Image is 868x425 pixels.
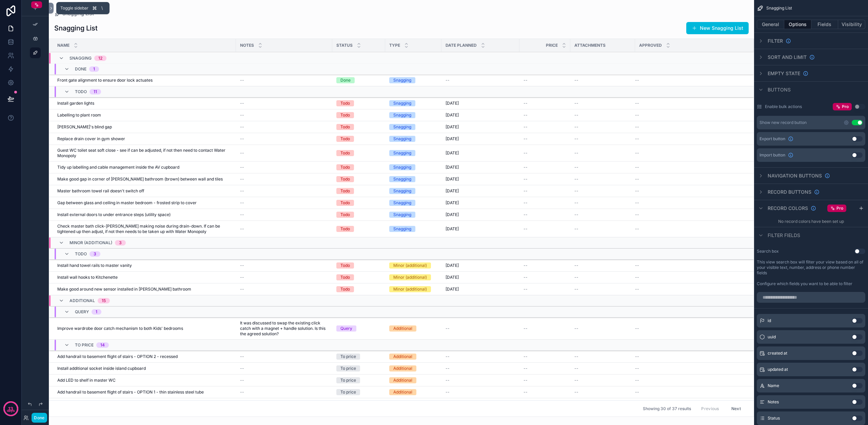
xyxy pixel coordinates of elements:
[393,77,411,83] div: Snagging
[811,20,839,29] button: Fields
[784,20,811,29] button: Options
[393,325,412,332] div: Additional
[57,286,232,292] a: Make good around new sensor installed in [PERSON_NAME] bathroom
[54,10,94,17] a: Snagging List
[635,124,639,130] span: --
[340,124,350,130] div: Todo
[336,200,381,206] a: Todo
[446,263,459,268] span: [DATE]
[393,150,411,156] div: Snagging
[524,263,566,268] a: --
[524,150,528,156] span: --
[240,176,328,182] a: --
[524,200,528,206] span: --
[393,100,411,106] div: Snagging
[57,212,171,217] span: Install external doors to under entrance steps (utility space)
[57,176,223,182] span: Make good gap in corner of [PERSON_NAME] bathroom (brown) between wall and tiles
[57,112,232,118] a: Labelling to plant room
[635,188,639,194] span: --
[524,188,528,194] span: --
[389,325,437,332] a: Additional
[524,124,566,130] a: --
[389,164,437,170] a: Snagging
[75,89,87,94] span: Todo
[240,78,244,83] span: --
[446,354,450,359] span: --
[635,226,746,232] a: --
[57,101,232,106] a: Install garden lights
[240,275,328,280] a: --
[57,366,146,371] span: Install additional socket inside island cupboard
[240,286,328,292] a: --
[57,78,153,83] span: Front gate alignment to ensure door lock actuates
[635,136,746,142] a: --
[574,101,631,106] a: --
[336,274,381,280] a: Todo
[524,78,566,83] a: --
[574,101,578,106] span: --
[574,165,631,170] a: --
[446,165,515,170] a: [DATE]
[393,354,412,360] div: Additional
[574,212,578,217] span: --
[340,188,350,194] div: Todo
[524,326,528,331] span: --
[574,150,578,156] span: --
[57,263,232,268] a: Install hand towel rails to master vanity
[635,176,639,182] span: --
[446,200,515,206] a: [DATE]
[635,165,639,170] span: --
[524,176,528,182] span: --
[524,136,566,142] a: --
[393,112,411,118] div: Snagging
[336,124,381,130] a: Todo
[393,176,411,182] div: Snagging
[57,124,232,130] a: [PERSON_NAME]'s blind gap
[765,104,802,109] label: Enable bulk actions
[574,112,631,118] a: --
[340,212,350,218] div: Todo
[340,365,356,371] div: To price
[524,136,528,142] span: --
[393,274,427,280] div: Minor (additional)
[393,136,411,142] div: Snagging
[635,136,639,142] span: --
[446,326,450,331] span: --
[336,262,381,269] a: Todo
[240,200,328,206] a: --
[524,275,566,280] a: --
[524,263,528,268] span: --
[57,148,232,158] a: Guest WC toilet seat soft close - see if can be adjusted, if not then need to contact Water Monopoly
[757,259,865,276] label: This view search box will filter your view based on all of your visible text, number, address or ...
[524,101,528,106] span: --
[389,188,437,194] a: Snagging
[389,286,437,292] a: Minor (additional)
[57,224,232,234] a: Check master bath click-[PERSON_NAME] making noise during drain-down. If can be tightened up then...
[336,176,381,182] a: Todo
[635,286,746,292] a: --
[393,188,411,194] div: Snagging
[240,226,328,232] a: --
[574,326,578,331] span: --
[757,281,852,286] label: Configure which fields you want to be able to filter
[57,200,197,206] span: Gap between glass and ceiling in master bedroom - frosted strip to cover
[240,320,328,337] span: It was discussed to swap the existing click catch with a magnet + handle solution. Is this the ag...
[240,78,328,83] a: --
[389,124,437,130] a: Snagging
[635,176,746,182] a: --
[574,326,631,331] a: --
[446,101,459,106] span: [DATE]
[574,136,578,142] span: --
[336,150,381,156] a: Todo
[524,188,566,194] a: --
[446,263,515,268] a: [DATE]
[524,165,566,170] a: --
[240,112,328,118] a: --
[389,100,437,106] a: Snagging
[446,326,515,331] a: --
[240,150,244,156] span: --
[240,286,244,292] span: --
[389,112,437,118] a: Snagging
[574,124,578,130] span: --
[240,124,244,130] span: --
